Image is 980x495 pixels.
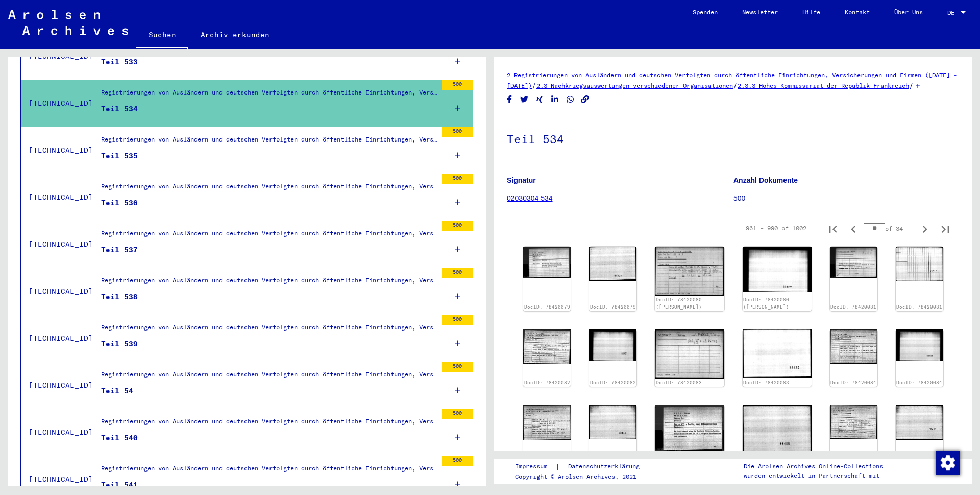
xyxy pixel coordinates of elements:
div: 500 [442,80,473,90]
div: 500 [442,362,473,372]
div: Registrierungen von Ausländern und deutschen Verfolgten durch öffentliche Einrichtungen, Versiche... [101,323,437,337]
img: 002.jpg [743,405,812,455]
div: 500 [442,174,473,184]
a: Datenschutzerklärung [560,461,652,472]
img: 002.jpg [589,405,636,439]
img: 002.jpg [589,329,636,361]
div: Registrierungen von Ausländern und deutschen Verfolgten durch öffentliche Einrichtungen, Versiche... [101,417,437,431]
div: 500 [442,127,473,137]
div: Teil 54 [101,386,133,396]
div: 500 [442,315,473,325]
p: Die Arolsen Archives Online-Collections [744,462,883,471]
img: 001.jpg [655,405,724,450]
div: Teil 535 [101,151,138,161]
div: Registrierungen von Ausländern und deutschen Verfolgten durch öffentliche Einrichtungen, Versiche... [101,370,437,384]
button: First page [823,218,843,239]
button: Last page [935,218,955,239]
a: DocID: 78420079 [524,304,570,310]
a: DocID: 78420080 ([PERSON_NAME]) [656,297,702,310]
a: DocID: 78420083 [743,380,789,385]
div: Teil 538 [101,292,138,302]
button: Share on Facebook [504,93,515,106]
b: Anzahl Dokumente [733,176,798,184]
img: 002.jpg [589,247,636,281]
div: Teil 539 [101,339,138,349]
p: wurden entwickelt in Partnerschaft mit [744,471,883,480]
button: Share on LinkedIn [550,93,560,106]
td: [TECHNICAL_ID] [21,315,93,362]
img: Arolsen_neg.svg [8,10,128,35]
span: / [909,81,914,90]
div: 500 [442,268,473,278]
button: Copy link [580,93,591,106]
p: Copyright © Arolsen Archives, 2021 [515,472,652,481]
img: 001.jpg [523,247,571,278]
img: 001.jpg [523,405,571,440]
a: 02030304 534 [507,194,553,202]
div: Zustimmung ändern [935,450,960,475]
a: DocID: 78420084 [830,380,876,385]
td: [TECHNICAL_ID] [21,362,93,409]
button: Share on WhatsApp [565,93,576,106]
a: Suchen [136,22,188,49]
div: Teil 537 [101,245,138,255]
div: Teil 534 [101,104,138,114]
td: [TECHNICAL_ID] [21,221,93,268]
img: 001.jpg [655,329,724,379]
div: Teil 540 [101,433,138,443]
img: 001.jpg [523,329,571,364]
span: DE [947,9,959,16]
a: 2 Registrierungen von Ausländern und deutschen Verfolgten durch öffentliche Einrichtungen, Versic... [507,71,957,89]
img: Zustimmung ändern [936,451,960,475]
a: DocID: 78420082 [524,380,570,385]
img: 002.jpg [743,247,812,292]
img: 001.jpg [830,247,877,278]
td: [TECHNICAL_ID] [21,80,93,127]
a: DocID: 78420079 [590,304,636,310]
div: of 34 [864,224,915,233]
div: 961 – 990 of 1002 [746,224,806,233]
a: DocID: 78420081 [830,304,876,310]
a: Impressum [515,461,555,472]
img: 002.jpg [896,405,943,440]
div: Teil 533 [101,57,138,67]
td: [TECHNICAL_ID] [21,409,93,456]
button: Share on Xing [534,93,545,106]
a: 2.3.3 Hohes Kommissariat der Republik Frankreich [738,82,909,89]
div: | [515,461,652,472]
td: [TECHNICAL_ID] [21,268,93,315]
img: 002.jpg [743,329,812,378]
button: Share on Twitter [519,93,530,106]
button: Previous page [843,218,864,239]
a: DocID: 78420083 [656,380,702,385]
div: Registrierungen von Ausländern und deutschen Verfolgten durch öffentliche Einrichtungen, Versiche... [101,135,437,149]
span: / [532,81,536,90]
img: 001.jpg [830,405,877,439]
a: DocID: 78420082 [590,380,636,385]
button: Next page [915,218,935,239]
img: 002.jpg [896,247,943,281]
div: 500 [442,409,473,419]
div: Registrierungen von Ausländern und deutschen Verfolgten durch öffentliche Einrichtungen, Versiche... [101,182,437,196]
td: [TECHNICAL_ID] [21,127,93,174]
div: Teil 536 [101,198,138,208]
a: DocID: 78420080 ([PERSON_NAME]) [743,297,789,310]
a: Archiv erkunden [188,22,282,47]
a: DocID: 78420084 [896,380,942,385]
a: 2.3 Nachkriegsauswertungen verschiedener Organisationen [536,82,733,89]
div: 500 [442,456,473,466]
a: DocID: 78420081 [896,304,942,310]
img: 001.jpg [830,329,877,364]
h1: Teil 534 [507,115,960,160]
td: [TECHNICAL_ID] [21,174,93,221]
b: Signatur [507,176,536,184]
span: / [733,81,738,90]
div: Registrierungen von Ausländern und deutschen Verfolgten durch öffentliche Einrichtungen, Versiche... [101,229,437,243]
div: Registrierungen von Ausländern und deutschen Verfolgten durch öffentliche Einrichtungen, Versiche... [101,276,437,290]
div: 500 [442,221,473,231]
div: Teil 541 [101,480,138,490]
img: 001.jpg [655,247,724,295]
div: Registrierungen von Ausländern und deutschen Verfolgten durch öffentliche Einrichtungen, Versiche... [101,464,437,478]
p: 500 [733,193,960,204]
img: 002.jpg [896,329,943,361]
